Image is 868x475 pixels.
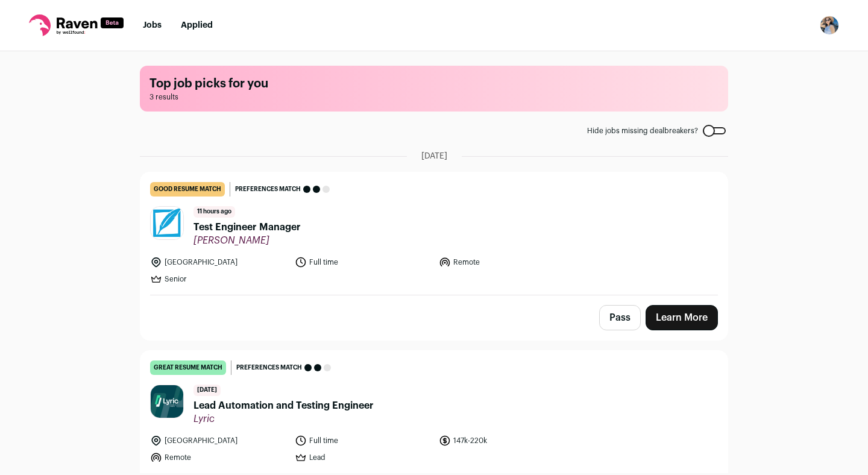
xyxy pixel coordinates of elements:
span: Lead Automation and Testing Engineer [193,398,374,413]
li: Remote [439,256,576,268]
img: 14bda705e45b0f3a3375a4f84d35a5e1a440f25b72d7fb7ba7373e66ef5ad19d.jpg [151,207,183,239]
img: 00668d69b6cc67623e1f00522aa2d1dc767c15727f8843813f38253a90e969ef [151,385,183,418]
span: [DATE] [421,150,447,162]
li: Senior [150,273,288,285]
span: Preferences match [236,362,302,374]
li: Full time [295,256,432,268]
a: Learn More [646,305,718,330]
li: 147k-220k [439,435,576,447]
span: Preferences match [235,183,301,195]
a: Applied [181,21,213,30]
a: good resume match Preferences match 11 hours ago Test Engineer Manager [PERSON_NAME] [GEOGRAPHIC_... [140,172,728,295]
li: Full time [295,435,432,447]
span: 11 hours ago [193,206,235,218]
li: Lead [295,451,432,464]
button: Open dropdown [820,16,839,35]
img: 9994939-medium_jpg [820,16,839,35]
span: [PERSON_NAME] [193,234,301,247]
div: good resume match [150,182,225,197]
div: great resume match [150,360,226,375]
h1: Top job picks for you [149,75,719,92]
span: Lyric [193,413,374,425]
li: [GEOGRAPHIC_DATA] [150,435,288,447]
li: [GEOGRAPHIC_DATA] [150,256,288,268]
span: 3 results [149,92,719,102]
a: great resume match Preferences match [DATE] Lead Automation and Testing Engineer Lyric [GEOGRAPHI... [140,351,728,473]
a: Jobs [143,21,162,30]
button: Pass [599,305,641,330]
span: [DATE] [193,385,221,396]
span: Test Engineer Manager [193,220,301,234]
span: Hide jobs missing dealbreakers? [587,126,698,136]
li: Remote [150,451,288,464]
